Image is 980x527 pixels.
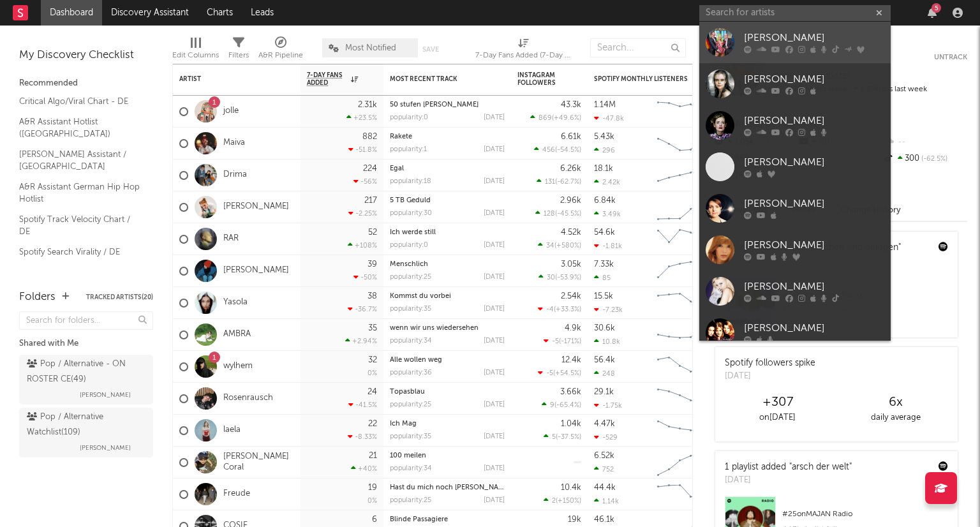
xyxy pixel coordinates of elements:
div: 32 [368,356,377,364]
svg: Chart title [651,96,709,128]
a: wenn wir uns wiedersehen [390,325,479,332]
div: [PERSON_NAME] [744,114,884,129]
div: +2.94 % [345,337,377,345]
div: Edit Columns [172,48,219,63]
div: 882 [362,133,377,141]
div: [PERSON_NAME] [744,31,884,46]
div: 6 [372,516,377,524]
input: Search for folders... [19,311,153,330]
div: -41.5 % [348,401,377,409]
div: -47.8k [594,114,624,122]
a: [PERSON_NAME] Coral [223,452,294,473]
input: Search... [590,38,686,57]
div: [PERSON_NAME] [744,321,884,336]
span: [PERSON_NAME] [80,387,131,403]
a: Rakete [390,133,412,140]
div: 7.33k [594,260,614,269]
a: [PERSON_NAME] [699,63,891,105]
a: "arsch der welt" [789,463,852,471]
a: laela [223,425,241,436]
span: -45.5 % [557,211,579,218]
div: [DATE] [484,306,505,313]
button: Tracked Artists(20) [86,294,153,301]
div: 4.9k [565,324,581,332]
div: -8.33 % [348,433,377,441]
div: 10.4k [561,484,581,492]
div: popularity: 0 [390,114,428,121]
div: ( ) [535,209,581,218]
div: Rakete [390,133,505,140]
div: ( ) [537,177,581,186]
a: Rosenrausch [223,393,273,404]
div: ( ) [538,241,581,249]
div: popularity: 30 [390,210,432,217]
div: 6.52k [594,452,614,460]
div: popularity: 35 [390,306,431,313]
div: 1.14k [594,497,619,505]
div: [DATE] [484,114,505,121]
div: -- [882,134,967,151]
div: 44.4k [594,484,616,492]
div: Filters [228,32,249,69]
div: 56.4k [594,356,615,364]
div: 0 % [367,370,377,377]
div: popularity: 36 [390,369,432,376]
div: 4.52k [561,228,581,237]
div: 46.1k [594,516,614,524]
div: -1.81k [594,242,622,250]
div: popularity: 18 [390,178,431,185]
span: -37.5 % [558,434,579,441]
div: [PERSON_NAME] [744,72,884,87]
div: -51.8 % [348,145,377,154]
div: [DATE] [725,370,815,383]
div: [DATE] [484,178,505,185]
a: Maiva [223,138,245,149]
span: -62.7 % [557,179,579,186]
svg: Chart title [651,223,709,255]
span: -5 [552,338,559,345]
span: +33.3 % [556,306,579,313]
div: [DATE] [484,338,505,345]
div: ( ) [538,273,581,281]
div: A&R Pipeline [258,32,303,69]
svg: Chart title [651,447,709,479]
div: ( ) [538,305,581,313]
div: Most Recent Track [390,75,486,83]
span: -65.4 % [556,402,579,409]
div: 54.6k [594,228,615,237]
input: Search for artists [699,5,891,21]
div: -529 [594,433,618,442]
div: -1.75k [594,401,622,410]
div: 50 stufen grau [390,101,505,108]
span: 131 [545,179,555,186]
svg: Chart title [651,415,709,447]
div: 35 [368,324,377,332]
button: Untrack [934,51,967,64]
div: 100 meilen [390,452,505,459]
a: Ich Mag [390,420,417,427]
span: -4 [546,306,554,313]
div: +307 [718,395,836,410]
span: 9 [550,402,554,409]
div: Spotify followers spike [725,357,815,370]
span: -171 % [561,338,579,345]
div: # 25 on MAJAN Radio [782,507,948,522]
div: Ich werde still [390,229,505,236]
a: Pop / Alternative Watchlist(109)[PERSON_NAME] [19,408,153,457]
a: [PERSON_NAME] [223,202,289,212]
div: 0 % [367,498,377,505]
div: Spotify Monthly Listeners [594,75,690,83]
div: 38 [367,292,377,301]
a: [PERSON_NAME] [223,265,289,276]
span: 5 [552,434,556,441]
div: [PERSON_NAME] [744,279,884,295]
div: 24 [367,388,377,396]
div: 1.04k [561,420,581,428]
div: 2.42k [594,178,620,186]
div: 224 [363,165,377,173]
a: [PERSON_NAME] [699,105,891,146]
div: Ich Mag [390,420,505,427]
span: -53.9 % [557,274,579,281]
div: [DATE] [484,401,505,408]
a: [PERSON_NAME] [699,271,891,312]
